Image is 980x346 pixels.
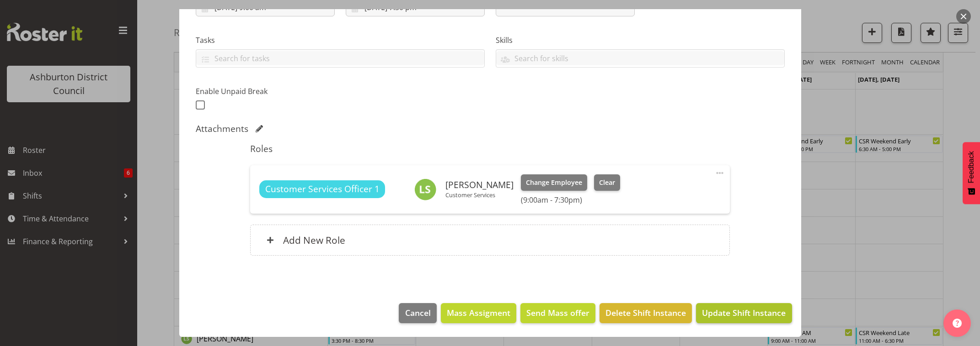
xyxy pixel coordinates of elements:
button: Send Mass offer [520,303,595,323]
button: Delete Shift Instance [600,303,692,323]
span: Customer Services Officer 1 [265,183,380,196]
span: Update Shift Instance [702,307,786,319]
label: Skills [496,35,785,46]
label: Tasks [196,35,485,46]
span: Feedback [967,151,975,183]
button: Feedback - Show survey [963,142,980,204]
h6: [PERSON_NAME] [445,180,514,190]
span: Cancel [405,307,431,319]
span: Clear [599,178,615,188]
input: Search for tasks [196,51,484,65]
button: Cancel [399,303,436,323]
input: Search for skills [496,51,784,65]
button: Clear [594,174,620,191]
button: Mass Assigment [441,303,516,323]
span: Mass Assigment [447,307,510,319]
img: liam-stewart8677.jpg [414,178,436,200]
button: Update Shift Instance [696,303,792,323]
button: Change Employee [521,174,587,191]
img: help-xxl-2.png [953,319,962,328]
span: Change Employee [526,178,582,188]
span: Send Mass offer [526,307,589,319]
h6: (9:00am - 7:30pm) [521,195,620,204]
span: Delete Shift Instance [605,307,686,319]
h5: Roles [250,143,730,154]
h5: Attachments [196,123,248,134]
p: Customer Services [445,191,514,199]
label: Enable Unpaid Break [196,86,335,97]
h6: Add New Role [283,234,345,246]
